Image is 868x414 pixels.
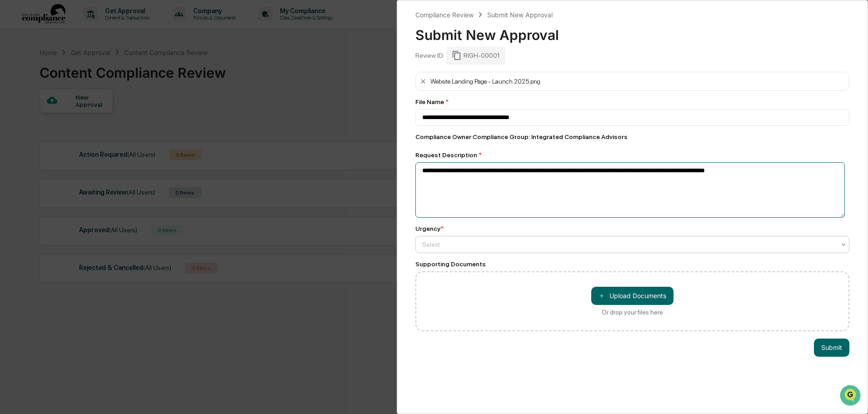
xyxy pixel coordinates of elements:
[9,115,16,123] div: 🖐️
[415,260,849,268] div: Supporting Documents
[415,11,474,19] div: Compliance Review
[5,128,61,145] a: 🔎Data Lookup
[814,339,849,357] button: Submit
[18,132,57,141] span: Data Lookup
[62,111,116,127] a: 🗄️Attestations
[591,287,673,305] button: Or drop your files here
[599,291,605,300] span: ＋
[415,98,849,105] div: File Name
[9,19,165,34] p: How can we help?
[415,20,849,43] div: Submit New Approval
[415,133,849,140] div: Compliance Owner : Compliance Group: Integrated Compliance Advisors
[487,11,553,19] div: Submit New Approval
[9,133,16,140] div: 🔎
[446,47,505,64] div: RIGH-00001
[9,70,25,86] img: 1746055101610-c473b297-6a78-478c-a979-82029cc54cd1
[415,52,444,59] div: Review ID:
[839,384,863,409] iframe: Open customer support
[66,115,73,123] div: 🗄️
[5,111,62,127] a: 🖐️Preclearance
[75,115,113,124] span: Attestations
[64,154,110,161] a: Powered byPylon
[430,78,540,85] div: Website Landing Page - Launch 2025.png
[155,72,165,83] button: Start new chat
[31,70,149,79] div: Start new chat
[90,154,110,161] span: Pylon
[415,225,444,232] div: Urgency
[18,115,59,124] span: Preclearance
[415,151,849,159] div: Request Description
[602,309,663,316] div: Or drop your files here
[31,79,115,86] div: We're available if you need us!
